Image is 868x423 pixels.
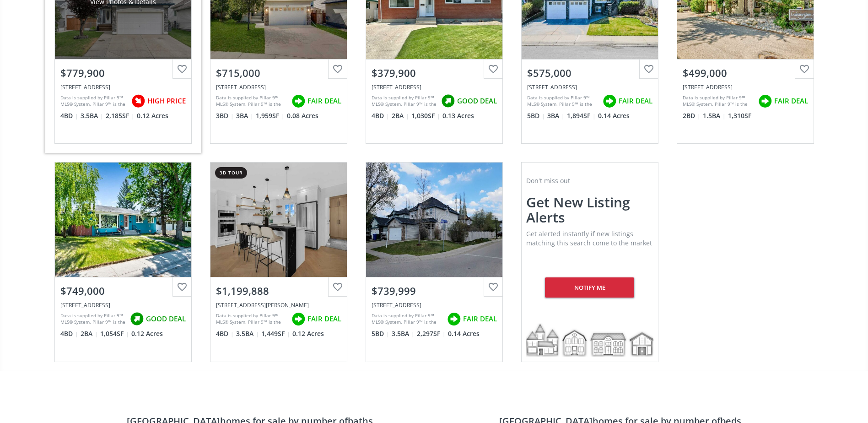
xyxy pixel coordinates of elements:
div: Data is supplied by Pillar 9™ MLS® System. Pillar 9™ is the owner of the copyright in its MLS® Sy... [60,312,125,326]
span: FAIR DEAL [619,96,652,106]
div: $739,999 [372,284,497,298]
div: $499,000 [683,66,808,80]
div: 3623 Logan Crescent SW, Calgary, AB T3E 5Z6 [216,301,341,309]
img: rating icon [128,310,146,328]
span: 2 BA [392,111,409,120]
div: Data is supplied by Pillar 9™ MLS® System. Pillar 9™ is the owner of the copyright in its MLS® Sy... [216,312,287,326]
span: 0.14 Acres [598,111,630,120]
div: $749,000 [60,284,186,298]
div: $1,199,888 [216,284,341,298]
div: 135 West Lakeview Passage, Chestermere, AB T1X 1G8 [60,83,186,91]
span: 0.14 Acres [448,329,480,338]
span: 4 BD [216,329,234,338]
span: 0.12 Acres [137,111,168,120]
img: rating icon [756,92,774,110]
span: 4 BD [60,329,78,338]
span: 3 BA [547,111,565,120]
img: rating icon [289,92,307,110]
div: Data is supplied by Pillar 9™ MLS® System. Pillar 9™ is the owner of the copyright in its MLS® Sy... [683,94,754,108]
div: $379,900 [372,66,497,80]
span: 2 BD [683,111,701,120]
img: rating icon [600,92,619,110]
span: FAIR DEAL [307,96,341,106]
span: 1,959 SF [256,111,285,120]
span: 4 BD [372,111,389,120]
div: 115 WEST LAKEVIEW Passage, Chestermere, AB T1X 1G8 [372,301,497,309]
a: Don't miss outGet new listing alertsGet alerted instantly if new listings matching this search co... [512,153,668,371]
div: $779,900 [60,66,186,80]
span: 1,054 SF [100,329,129,338]
span: 2 BA [81,329,98,338]
span: 5 BD [372,329,389,338]
span: 2,185 SF [106,111,135,120]
div: Data is supplied by Pillar 9™ MLS® System. Pillar 9™ is the owner of the copyright in its MLS® Sy... [372,94,437,108]
div: Notify me [545,277,634,298]
span: 2,297 SF [417,329,446,338]
a: 3d tour$1,199,888[STREET_ADDRESS][PERSON_NAME]Data is supplied by Pillar 9™ MLS® System. Pillar 9... [201,153,356,371]
div: Data is supplied by Pillar 9™ MLS® System. Pillar 9™ is the owner of the copyright in its MLS® Sy... [372,312,442,326]
img: rating icon [439,92,457,110]
span: 3.5 BA [392,329,415,338]
span: Get alerted instantly if new listings matching this search come to the market [526,229,652,247]
div: 3218 Lakeside Road South, Lethbridge, AB T1K 3H4 [527,83,652,91]
span: Don't miss out [526,176,570,185]
a: $749,000[STREET_ADDRESS]Data is supplied by Pillar 9™ MLS® System. Pillar 9™ is the owner of the ... [45,153,201,371]
span: 4 BD [60,111,78,120]
span: 1,310 SF [728,111,751,120]
span: GOOD DEAL [146,314,186,324]
span: 3.5 BA [236,329,259,338]
div: Data is supplied by Pillar 9™ MLS® System. Pillar 9™ is the owner of the copyright in its MLS® Sy... [216,94,287,108]
span: 1.5 BA [703,111,726,120]
span: 1,894 SF [567,111,596,120]
span: 1,030 SF [411,111,440,120]
span: 0.12 Acres [292,329,324,338]
img: rating icon [289,310,307,328]
span: FAIR DEAL [307,314,341,324]
a: $739,999[STREET_ADDRESS]Data is supplied by Pillar 9™ MLS® System. Pillar 9™ is the owner of the ... [356,153,512,371]
span: 3 BD [216,111,234,120]
div: Data is supplied by Pillar 9™ MLS® System. Pillar 9™ is the owner of the copyright in its MLS® Sy... [527,94,598,108]
img: rating icon [445,310,463,328]
div: 249 West Lakeview Place, Chestermere, AB T1X1K4 [216,83,341,91]
div: 3130 66 Avenue SW #804, Calgary, AB T3E 5K8 [683,83,808,91]
div: 1248 31a Street South, Lethbridge, AB T1K 3A2 [372,83,497,91]
span: 5 BD [527,111,545,120]
span: 1,449 SF [261,329,290,338]
span: 3.5 BA [81,111,103,120]
span: 0.08 Acres [287,111,318,120]
span: 0.12 Acres [131,329,163,338]
div: $715,000 [216,66,341,80]
span: 3 BA [236,111,253,120]
span: HIGH PRICE [147,96,186,106]
img: rating icon [129,92,147,110]
span: FAIR DEAL [463,314,497,324]
div: Data is supplied by Pillar 9™ MLS® System. Pillar 9™ is the owner of the copyright in its MLS® Sy... [60,94,127,108]
span: 0.13 Acres [442,111,474,120]
div: $575,000 [527,66,652,80]
span: FAIR DEAL [774,96,808,106]
span: GOOD DEAL [457,96,497,106]
div: 2628 Lionel Crescent SW, Calgary, AB T3E6B1 [60,301,186,309]
h2: Get new listing alerts [526,195,653,225]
